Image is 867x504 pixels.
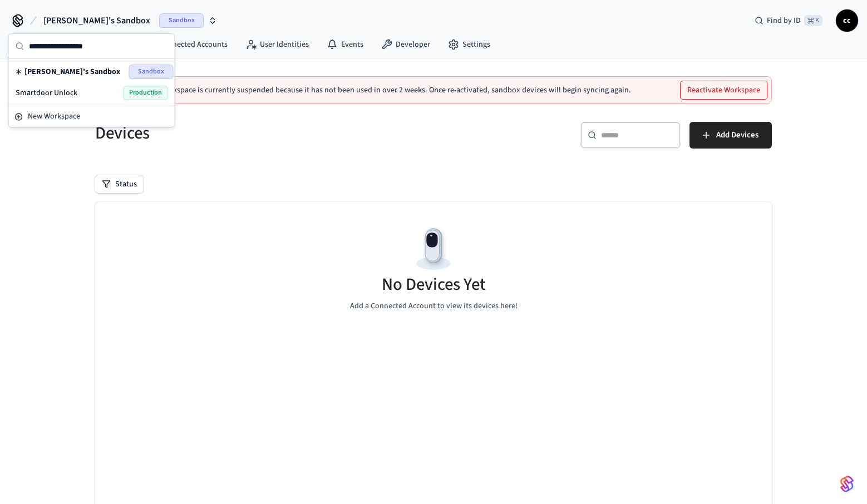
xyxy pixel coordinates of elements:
[136,34,237,55] a: Connected Accounts
[689,122,772,149] button: Add Devices
[681,81,767,99] button: Reactivate Workspace
[10,107,174,126] button: New Workspace
[24,66,120,77] span: [PERSON_NAME]'s Sandbox
[767,15,801,26] span: Find by ID
[840,475,854,493] img: SeamLogoGradient.69752ec5.svg
[95,122,427,145] h5: Devices
[237,34,318,55] a: User Identities
[114,86,631,95] p: This sandbox workspace is currently suspended because it has not been used in over 2 weeks. Once ...
[836,9,858,32] button: cc
[382,273,486,296] h5: No Devices Yet
[350,300,518,312] p: Add a Connected Account to view its devices here!
[439,34,499,55] a: Settings
[43,14,150,27] span: [PERSON_NAME]'s Sandbox
[837,11,857,31] span: cc
[804,15,822,26] span: ⌘ K
[9,59,175,106] div: Suggestions
[716,128,758,142] span: Add Devices
[372,34,439,55] a: Developer
[124,86,168,100] span: Production
[95,175,144,193] button: Status
[129,65,174,79] span: Sandbox
[746,11,831,31] div: Find by ID⌘ K
[16,87,77,98] span: Smartdoor Unlock
[28,111,80,122] span: New Workspace
[318,34,372,55] a: Events
[159,13,204,28] span: Sandbox
[408,224,459,274] img: Devices Empty State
